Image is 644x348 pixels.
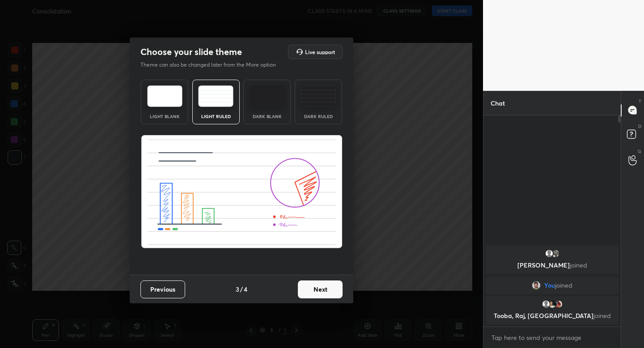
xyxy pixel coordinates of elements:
p: G [638,148,641,155]
p: [PERSON_NAME] [491,262,613,269]
img: default.png [542,300,551,309]
h4: 4 [244,284,247,294]
h4: / [240,284,243,294]
h5: Live support [305,49,335,55]
img: a9a36ad404b848f0839039eb96bd6d13.jpg [548,300,557,309]
span: joined [555,282,572,289]
img: lightRuledThemeBanner.591256ff.svg [141,135,343,249]
p: Chat [483,91,512,115]
div: Light Blank [147,114,182,119]
p: Tooba, Raj, [GEOGRAPHIC_DATA] [491,312,613,319]
img: lightTheme.e5ed3b09.svg [147,85,182,107]
p: D [638,123,641,130]
img: darkTheme.f0cc69e5.svg [250,85,285,107]
img: lightRuledTheme.5fabf969.svg [198,85,233,107]
img: 1ebc9903cf1c44a29e7bc285086513b0.jpg [532,281,541,290]
p: Theme can also be changed later from the More option [140,61,285,69]
h4: 3 [236,284,239,294]
div: grid [483,244,621,327]
button: Next [298,280,343,298]
div: Dark Blank [249,114,285,119]
p: T [639,98,641,105]
img: 562e74c712064ef1b7085d4649ad5a86.jpg [554,300,563,309]
h2: Choose your slide theme [140,46,242,58]
span: joined [593,311,611,320]
div: Light Ruled [198,114,234,119]
img: default.png [545,249,554,258]
span: You [544,282,555,289]
img: darkRuledTheme.de295e13.svg [301,85,336,107]
img: 1c7397bdc58b4f8dbc98a9703b612f10.13576835_3 [551,249,560,258]
span: joined [570,261,587,269]
div: Dark Ruled [301,114,336,119]
button: Previous [140,280,185,298]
